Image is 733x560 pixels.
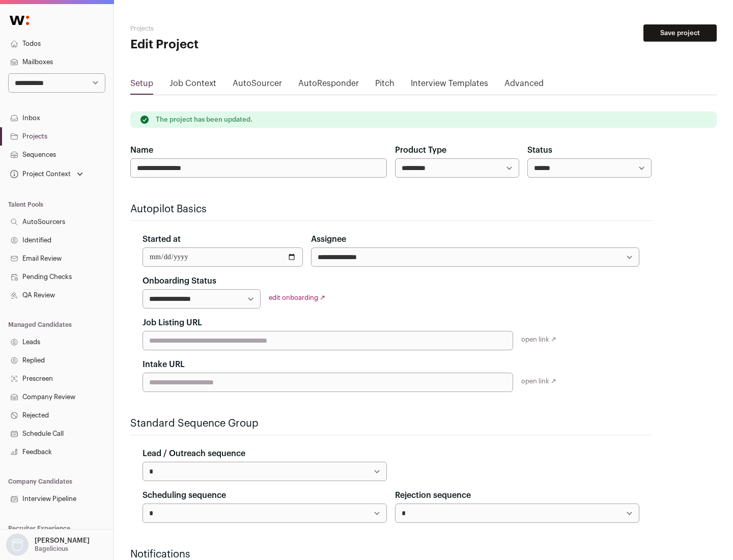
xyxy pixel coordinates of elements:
h2: Projects [130,24,326,33]
label: Job Listing URL [143,317,202,329]
a: Job Context [170,77,216,94]
a: AutoSourcer [233,77,282,94]
label: Scheduling sequence [143,489,226,501]
h1: Edit Project [130,37,326,53]
img: Wellfound [4,10,35,31]
h2: Standard Sequence Group [130,416,652,431]
h2: Autopilot Basics [130,202,652,216]
label: Name [130,144,153,156]
a: Pitch [375,77,394,94]
a: edit onboarding ↗ [269,294,325,301]
a: Setup [130,77,153,94]
label: Onboarding Status [143,275,216,287]
label: Lead / Outreach sequence [143,447,245,460]
img: nopic.png [6,534,29,556]
label: Rejection sequence [395,489,471,501]
label: Assignee [311,233,346,245]
p: [PERSON_NAME] [35,537,90,545]
label: Product Type [395,144,446,156]
button: Open dropdown [4,534,92,556]
label: Started at [143,233,181,245]
button: Open dropdown [8,167,85,181]
a: Advanced [504,77,544,94]
div: Project Context [8,170,71,178]
p: The project has been updated. [156,116,252,124]
label: Intake URL [143,358,185,371]
label: Status [527,144,552,156]
p: Bagelicious [35,545,68,553]
button: Save project [643,24,717,42]
a: AutoResponder [298,77,359,94]
a: Interview Templates [411,77,488,94]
